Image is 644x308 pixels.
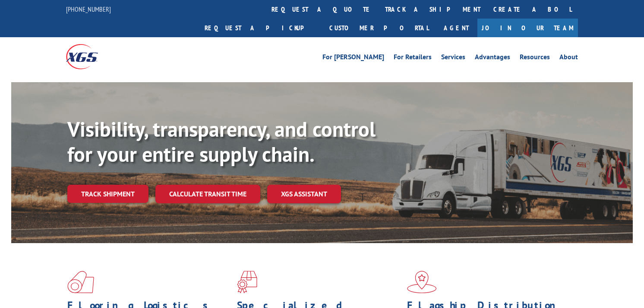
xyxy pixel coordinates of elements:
a: Join Our Team [477,19,578,37]
img: xgs-icon-flagship-distribution-model-red [407,271,437,293]
a: Track shipment [67,185,148,203]
a: [PHONE_NUMBER] [66,5,111,13]
a: Customer Portal [323,19,435,37]
a: Advantages [475,54,510,63]
a: Calculate transit time [155,185,260,203]
a: Resources [520,54,550,63]
a: XGS ASSISTANT [267,185,341,203]
a: Services [441,54,465,63]
a: Agent [435,19,477,37]
a: About [559,54,578,63]
a: For [PERSON_NAME] [322,54,384,63]
a: Request a pickup [198,19,323,37]
img: xgs-icon-total-supply-chain-intelligence-red [67,271,94,293]
a: For Retailers [394,54,432,63]
img: xgs-icon-focused-on-flooring-red [237,271,257,293]
b: Visibility, transparency, and control for your entire supply chain. [67,115,376,167]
